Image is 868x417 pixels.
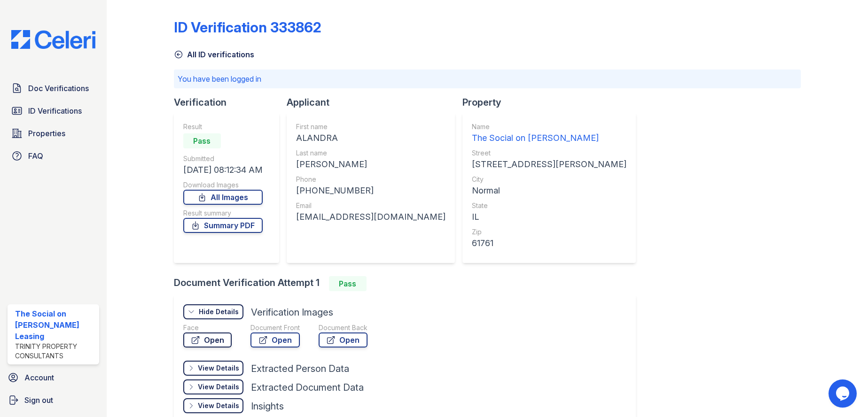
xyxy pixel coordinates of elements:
[472,210,626,224] div: IL
[183,133,221,148] div: Pass
[319,332,368,347] a: Open
[183,122,263,131] div: Result
[24,372,54,383] span: Account
[319,323,368,332] div: Document Back
[251,306,333,319] div: Verification Images
[8,124,99,143] a: Properties
[174,19,321,36] div: ID Verification 333862
[296,210,446,224] div: [EMAIL_ADDRESS][DOMAIN_NAME]
[199,307,239,317] div: Hide Details
[183,163,263,177] div: [DATE] 08:12:34 AM
[183,180,263,190] div: Download Images
[4,30,103,49] img: CE_Logo_Blue-a8612792a0a2168367f1c8372b55b34899dd931a85d93a1a3d3e32e68fde9ad4.png
[472,237,626,250] div: 61761
[178,73,797,85] p: You have been logged in
[15,308,95,342] div: The Social on [PERSON_NAME] Leasing
[8,79,99,98] a: Doc Verifications
[472,227,626,237] div: Zip
[472,148,626,158] div: Street
[174,96,287,109] div: Verification
[296,148,446,158] div: Last name
[472,201,626,210] div: State
[287,96,462,109] div: Applicant
[28,150,43,162] span: FAQ
[251,381,364,394] div: Extracted Document Data
[296,184,446,197] div: [PHONE_NUMBER]
[251,400,284,413] div: Insights
[28,105,82,116] span: ID Verifications
[251,362,349,375] div: Extracted Person Data
[296,122,446,131] div: First name
[472,184,626,197] div: Normal
[4,368,103,387] a: Account
[472,175,626,184] div: City
[183,332,232,347] a: Open
[462,96,643,109] div: Property
[183,190,263,205] a: All Images
[174,276,643,291] div: Document Verification Attempt 1
[183,323,232,332] div: Face
[829,379,859,408] iframe: chat widget
[472,158,626,171] div: [STREET_ADDRESS][PERSON_NAME]
[296,201,446,210] div: Email
[183,218,263,233] a: Summary PDF
[296,131,446,145] div: ALANDRA
[250,323,300,332] div: Document Front
[472,131,626,145] div: The Social on [PERSON_NAME]
[4,391,103,409] a: Sign out
[329,276,367,291] div: Pass
[296,175,446,184] div: Phone
[250,332,300,347] a: Open
[8,101,99,120] a: ID Verifications
[28,128,65,139] span: Properties
[24,394,53,406] span: Sign out
[174,49,254,60] a: All ID verifications
[198,363,239,373] div: View Details
[472,122,626,131] div: Name
[183,208,263,218] div: Result summary
[15,342,95,361] div: Trinity Property Consultants
[28,83,89,94] span: Doc Verifications
[8,147,99,165] a: FAQ
[472,122,626,145] a: Name The Social on [PERSON_NAME]
[183,154,263,163] div: Submitted
[296,158,446,171] div: [PERSON_NAME]
[198,401,239,410] div: View Details
[198,382,239,392] div: View Details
